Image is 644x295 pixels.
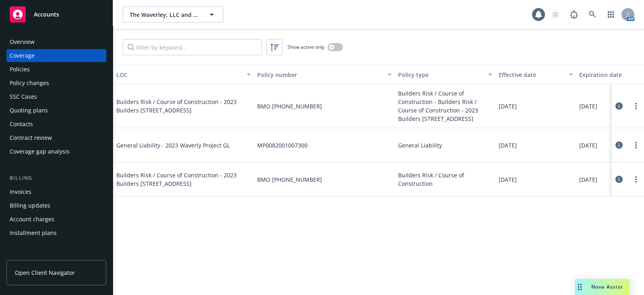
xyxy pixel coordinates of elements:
[398,141,442,150] span: General Liability
[499,141,517,150] span: [DATE]
[395,65,495,84] button: Policy type
[566,6,582,23] a: Report a Bug
[579,175,597,184] span: [DATE]
[10,90,37,103] div: SSC Cases
[6,174,106,182] div: Billing
[631,101,641,111] a: more
[6,77,106,89] a: Policy changes
[10,131,52,144] div: Contract review
[631,175,641,184] a: more
[10,213,54,226] div: Account charges
[575,279,585,295] div: Drag to move
[6,104,106,117] a: Quoting plans
[584,6,601,23] a: Search
[579,141,597,150] span: [DATE]
[10,104,48,117] div: Quoting plans
[116,141,237,150] span: General Liability - 2023 Waverly Project GL
[6,185,106,198] a: Invoices
[34,11,59,18] span: Accounts
[10,185,31,198] div: Invoices
[123,6,223,23] button: The Waverley, LLC and Parkside Waverley, LLC
[10,77,49,89] div: Policy changes
[6,63,106,76] a: Policies
[257,71,383,79] div: Policy number
[398,71,483,79] div: Policy type
[10,226,57,239] div: Installment plans
[631,140,641,150] a: more
[113,65,254,84] button: LOC
[499,71,564,79] div: Effective date
[6,3,106,26] a: Accounts
[10,35,35,48] div: Overview
[254,65,395,84] button: Policy number
[257,141,308,150] span: MP0082001007300
[123,39,262,55] input: Filter by keyword...
[287,44,324,50] span: Show active only
[6,35,106,48] a: Overview
[6,213,106,226] a: Account charges
[495,65,576,84] button: Effective date
[579,102,597,110] span: [DATE]
[10,145,70,158] div: Coverage gap analysis
[398,89,492,123] span: Builders Risk / Course of Construction - Builders Risk / Course of Construction - 2023 Builders [...
[10,199,50,212] div: Billing updates
[10,63,30,76] div: Policies
[130,10,199,19] span: The Waverley, LLC and Parkside Waverley, LLC
[116,98,251,114] span: Builders Risk / Course of Construction - 2023 Builders [STREET_ADDRESS]
[15,268,75,277] span: Open Client Navigator
[499,102,517,110] span: [DATE]
[10,118,33,131] div: Contacts
[603,6,619,23] a: Switch app
[116,71,242,79] div: LOC
[6,199,106,212] a: Billing updates
[257,102,322,110] span: BMO [PHONE_NUMBER]
[591,283,623,290] span: Nova Assist
[6,226,106,239] a: Installment plans
[6,90,106,103] a: SSC Cases
[575,279,630,295] button: Nova Assist
[499,175,517,184] span: [DATE]
[547,6,563,23] a: Start snowing
[6,145,106,158] a: Coverage gap analysis
[257,175,322,184] span: BMO [PHONE_NUMBER]
[6,131,106,144] a: Contract review
[6,49,106,62] a: Coverage
[116,171,251,188] span: Builders Risk / Course of Construction - 2023 Builders [STREET_ADDRESS]
[398,171,492,188] span: Builders Risk / Course of Construction
[6,118,106,131] a: Contacts
[10,49,35,62] div: Coverage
